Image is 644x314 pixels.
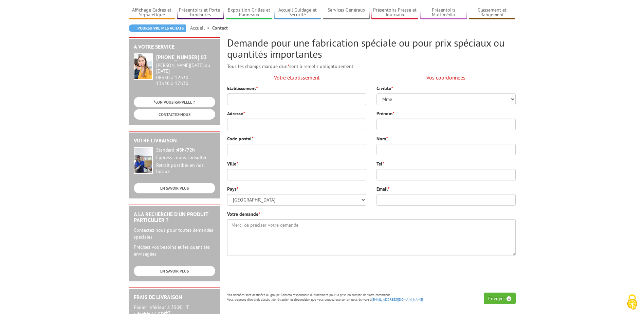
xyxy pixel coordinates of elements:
img: angle-right.png [507,296,511,301]
div: 08h30 à 12h30 13h30 à 17h30 [156,63,215,86]
img: widget-livraison.jpg [134,147,153,174]
div: Express : nous consulter [156,155,215,161]
label: Votre demande [227,211,260,217]
a: Services Généraux [323,7,370,18]
label: Prénom [376,110,394,117]
div: Standard : [156,147,215,153]
h2: A votre service [134,44,215,50]
a: Classement et Rangement [469,7,516,18]
span: Tous les champs marqué d'un sont à remplir obligatoirement [227,63,353,69]
a: EN SAVOIR PLUS [134,183,215,193]
p: Précisez vos besoins et les quantités envisagées [134,244,215,257]
h2: A la recherche d'un produit particulier ? [134,211,215,223]
a: CONTACTEZ-NOUS [134,109,215,120]
a: Poursuivre mes achats [129,24,186,32]
p: Contactez-nous pour toutes demandes spéciales [134,227,215,240]
a: ON VOUS RAPPELLE ? [134,97,215,107]
a: Exposition Grilles et Panneaux [226,7,273,18]
p: Vos données sont destinées au groupe Edimeta responsable du traitement pour la prise en compte de... [227,293,516,302]
a: Accueil [190,25,212,31]
button: Envoyer [484,293,516,304]
div: [PERSON_NAME][DATE] au [DATE] [156,63,215,74]
a: Accueil Guidage et Sécurité [274,7,321,18]
a: Présentoirs Presse et Journaux [371,7,418,18]
li: Contact [212,24,228,31]
h2: Votre livraison [134,138,215,144]
a: [EMAIL_ADDRESS][DOMAIN_NAME] [371,297,423,302]
a: Affichage Cadres et Signalétique [129,7,176,18]
strong: 48h/72h [177,147,195,153]
a: Présentoirs et Porte-brochures [177,7,224,18]
div: Retrait possible en nos locaux [156,162,215,175]
button: Cookies (fenêtre modale) [620,291,644,314]
label: Nom [376,135,388,142]
label: Email [376,186,389,192]
a: Présentoirs Multimédia [420,7,467,18]
a: EN SAVOIR PLUS [134,266,215,276]
label: Tel [376,160,384,167]
label: Pays [227,186,238,192]
h2: Demande pour une fabrication spéciale ou pour prix spéciaux ou quantités importantes [227,37,516,59]
label: Code postal [227,135,253,142]
p: Vos coordonnées [376,74,516,82]
img: Cookies (fenêtre modale) [624,294,641,311]
label: Ville [227,160,238,167]
img: widget-service.jpg [134,53,153,80]
iframe: reCAPTCHA [412,261,516,287]
label: Adresse [227,110,245,117]
label: Civilité [376,85,393,92]
h2: Frais de Livraison [134,294,215,300]
label: Etablissement [227,85,258,92]
strong: [PHONE_NUMBER] 03 [156,54,207,60]
p: Votre établissement [227,74,366,82]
